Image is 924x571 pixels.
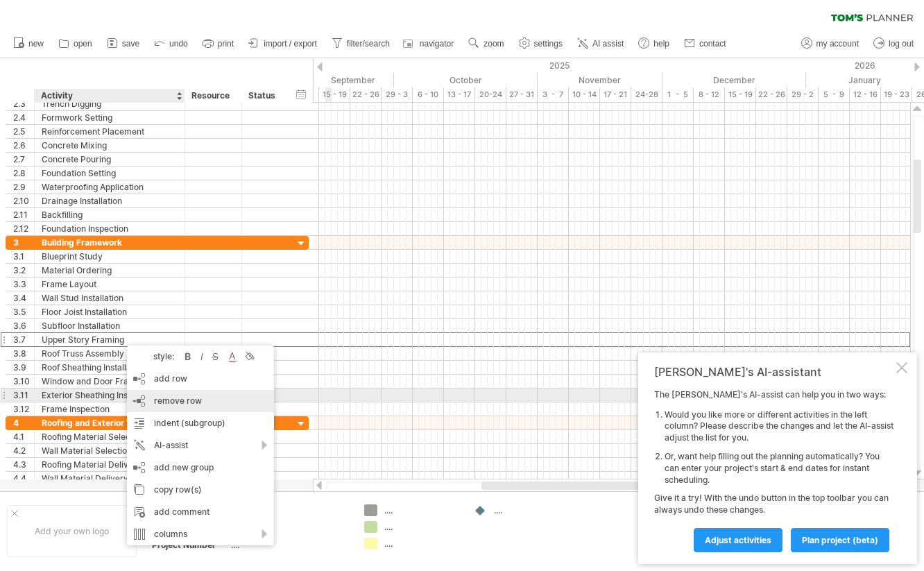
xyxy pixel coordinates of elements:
a: zoom [465,35,508,53]
div: Foundation Inspection [42,222,178,235]
div: 2.7 [13,153,34,166]
div: Foundation Setting [42,167,178,180]
a: my account [798,35,863,53]
span: remove row [154,395,202,406]
div: Activity [41,89,177,103]
div: 2.5 [13,125,34,138]
div: 3.3 [13,278,34,291]
div: December 2025 [662,73,806,87]
li: Would you like more or different activities in the left column? Please describe the changes and l... [665,409,893,444]
div: 1 - 5 [662,87,694,102]
div: .... [384,538,460,549]
a: contact [681,35,730,53]
span: filter/search [347,39,390,49]
span: print [218,39,234,49]
div: Wall Material Selection [42,444,178,457]
a: open [55,35,96,53]
div: .... [384,504,460,516]
div: November 2025 [538,73,662,87]
div: 3.5 [13,305,34,318]
div: .... [231,504,348,516]
a: help [635,35,674,53]
div: Drainage Installation [42,194,178,207]
div: 3.7 [13,333,34,346]
div: Status [248,89,279,103]
div: 3.11 [13,389,34,402]
div: Roof Sheathing Installation [42,361,178,374]
div: 3 - 7 [538,87,569,102]
div: 5 - 9 [819,87,850,102]
div: [PERSON_NAME]'s AI-assistant [654,365,893,379]
div: 3.10 [13,375,34,388]
div: Window and Door Framing [42,375,178,388]
div: columns [127,523,274,545]
a: navigator [401,35,458,53]
div: Blueprint Study [42,250,178,263]
div: 27 - 31 [506,87,538,102]
span: help [653,39,669,49]
a: settings [515,35,567,53]
div: .... [231,539,348,551]
div: 2.10 [13,194,34,207]
div: add row [127,368,274,390]
div: 17 - 21 [600,87,631,102]
div: 2.3 [13,97,34,110]
a: plan project (beta) [791,528,889,552]
li: Or, want help filling out the planning automatically? You can enter your project's start & end da... [665,451,893,486]
div: Trench Digging [42,97,178,110]
div: 4.2 [13,444,34,457]
a: filter/search [328,35,394,53]
span: contact [699,39,726,49]
div: 6 - 10 [413,87,444,102]
div: October 2025 [394,73,538,87]
div: 3.8 [13,347,34,360]
span: plan project (beta) [802,535,878,545]
div: .... [231,522,348,534]
a: log out [870,35,918,53]
div: copy row(s) [127,479,274,501]
a: undo [151,35,192,53]
div: Floor Joist Installation [42,305,178,318]
div: 15 - 19 [725,87,756,102]
div: 12 - 16 [850,87,881,102]
a: AI assist [574,35,628,53]
span: zoom [484,39,504,49]
div: 29 - 2 [787,87,819,102]
span: undo [169,39,188,49]
div: 8 - 12 [694,87,725,102]
a: new [10,35,48,53]
a: Adjust activities [694,528,782,552]
div: add new group [127,457,274,479]
span: settings [534,39,563,49]
div: 2.8 [13,167,34,180]
div: .... [494,504,570,516]
div: Resource [191,89,234,103]
div: 3.2 [13,264,34,277]
div: Concrete Pouring [42,153,178,166]
span: navigator [420,39,454,49]
div: 24-28 [631,87,662,102]
div: AI-assist [127,434,274,457]
div: 2.11 [13,208,34,221]
div: 15 - 19 [319,87,350,102]
div: 13 - 17 [444,87,475,102]
span: save [122,39,139,49]
div: 4 [13,416,34,429]
div: Roofing Material Selection [42,430,178,443]
div: 4.3 [13,458,34,471]
div: 3.6 [13,319,34,332]
div: Upper Story Framing [42,333,178,346]
div: 3.9 [13,361,34,374]
span: log out [889,39,914,49]
span: open [74,39,92,49]
div: The [PERSON_NAME]'s AI-assist can help you in two ways: Give it a try! With the undo button in th... [654,389,893,552]
div: 4.1 [13,430,34,443]
div: Building Framework [42,236,178,249]
span: AI assist [592,39,624,49]
div: Roofing Material Delivery [42,458,178,471]
div: add comment [127,501,274,523]
div: 10 - 14 [569,87,600,102]
div: Material Ordering [42,264,178,277]
span: new [28,39,44,49]
div: Subfloor Installation [42,319,178,332]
